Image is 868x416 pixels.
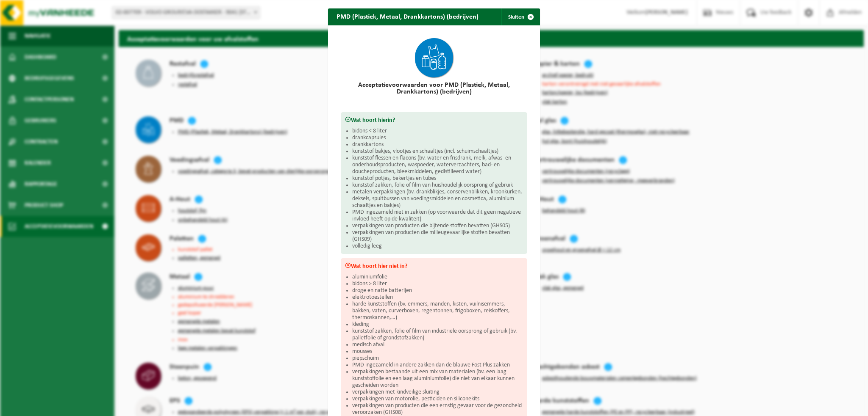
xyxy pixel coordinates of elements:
[352,348,523,355] li: mousses
[352,223,523,229] li: verpakkingen van producten die bijtende stoffen bevatten (GHS05)
[352,135,523,141] li: drankcapsules
[352,209,523,223] li: PMD ingezameld niet in zakken (op voorwaarde dat dit geen negatieve invloed heeft op de kwaliteit)
[352,274,523,281] li: aluminiumfolie
[352,281,523,287] li: bidons > 8 liter
[352,175,523,182] li: kunststof potjes, bekertjes en tubes
[352,141,523,148] li: drankkartons
[352,182,523,189] li: kunststof zakken, folie of film van huishoudelijk oorsprong of gebruik
[501,8,539,25] button: Sluiten
[352,287,523,294] li: droge en natte batterijen
[352,189,523,209] li: metalen verpakkingen (bv. drankblikjes, conservenblikken, kroonkurken, deksels, spuitbussen van v...
[352,294,523,301] li: elektrotoestellen
[352,355,523,362] li: piepschuim
[352,342,523,348] li: medisch afval
[352,155,523,175] li: kunststof flessen en flacons (bv. water en frisdrank, melk, afwas- en onderhoudsproducten, waspoe...
[345,116,523,124] h3: Wat hoort hierin?
[352,243,523,250] li: volledig leeg
[345,262,523,270] h3: Wat hoort hier niet in?
[328,8,487,25] h2: PMD (Plastiek, Metaal, Drankkartons) (bedrijven)
[352,328,523,342] li: kunststof zakken, folie of film van industriële oorsprong of gebruik (bv. palletfolie of grondsto...
[352,301,523,321] li: harde kunststoffen (bv. emmers, manden, kisten, vuilnisemmers, bakken, vaten, curverboxen, regent...
[352,402,523,416] li: verpakkingen van producten die een ernstig gevaar voor de gezondheid veroorzaken (GHS08)
[352,321,523,328] li: kleding
[352,369,523,389] li: verpakkingen bestaande uit een mix van materialen (bv. een laag kunststoffolie en een laag alumin...
[352,362,523,369] li: PMD ingezameld in andere zakken dan de blauwe Fost Plus zakken
[352,148,523,155] li: kunststof bakjes, vlootjes en schaaltjes (incl. schuimschaaltjes)
[341,82,527,95] h2: Acceptatievoorwaarden voor PMD (Plastiek, Metaal, Drankkartons) (bedrijven)
[352,396,523,402] li: verpakkingen van motorolie, pesticiden en siliconekits
[352,389,523,396] li: verpakkingen met kindveilige sluiting
[352,128,523,135] li: bidons < 8 liter
[352,229,523,243] li: verpakkingen van producten die milieugevaarlijke stoffen bevatten (GHS09)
